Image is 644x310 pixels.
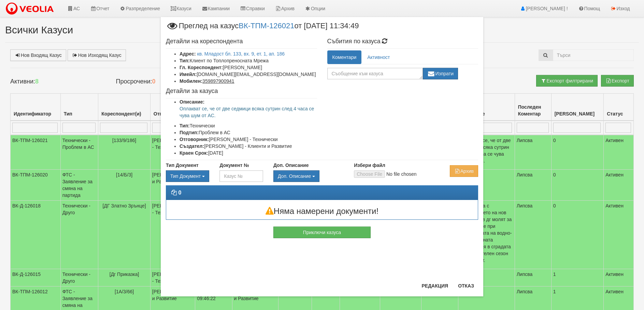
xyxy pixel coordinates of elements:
button: Редакция [417,280,452,291]
label: Избери файл [354,162,385,169]
button: Изпрати [423,68,458,79]
b: Адрес: [180,51,196,57]
li: Клиент по Топлопреносната Мрежа [180,57,317,64]
h4: Събития по казуса [327,38,478,45]
a: Активност [362,50,395,64]
li: Технически [180,122,317,129]
span: Доп. Описание [278,173,311,179]
button: Архив [450,165,478,177]
span: Преглед на казус от [DATE] 11:34:49 [166,22,359,35]
h3: Няма намерени документи! [166,207,478,216]
button: Приключи казуса [273,227,371,238]
button: Отказ [454,280,478,291]
b: Създател: [180,143,204,149]
input: Казус № [219,170,263,182]
strong: 0 [178,190,181,196]
a: кв. Младост бл. 133, вх. 9, ет. 1, ап. 186 [197,51,285,57]
li: Проблем в АС [180,129,317,136]
tcxspan: Call 359897900941 via 3CX [202,78,234,84]
b: Подтип: [180,130,199,135]
li: [DOMAIN_NAME][EMAIL_ADDRESS][DOMAIN_NAME] [180,71,317,78]
b: Гл. Кореспондент: [180,65,223,70]
b: Краен Срок: [180,150,208,156]
b: Мобилен: [180,78,202,84]
li: [PERSON_NAME] - Технически [180,136,317,143]
label: Доп. Описание [273,162,309,169]
li: [PERSON_NAME] - Клиенти и Развитие [180,143,317,150]
b: Описание: [180,99,204,105]
button: Доп. Описание [273,170,319,182]
label: Тип Документ [166,162,199,169]
b: Тип: [180,58,190,63]
span: Тип Документ [170,173,201,179]
b: Отговорник: [180,137,209,142]
h4: Детайли на кореспондента [166,38,317,45]
p: Оплакват се, че от две седмици всяка сутрин след 4 часа се чува шум от АС. [180,105,317,119]
label: Документ № [219,162,249,169]
b: Имейл: [180,72,197,77]
a: ВК-ТПМ-126021 [239,21,294,30]
li: [DATE] [180,150,317,156]
h4: Детайли за казуса [166,88,317,95]
a: Коментари [327,50,362,64]
div: Двоен клик, за изчистване на избраната стойност. [166,170,209,182]
li: [PERSON_NAME] [180,64,317,71]
button: Тип Документ [166,170,209,182]
b: Тип: [180,123,190,128]
div: Двоен клик, за изчистване на избраната стойност. [273,170,344,182]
